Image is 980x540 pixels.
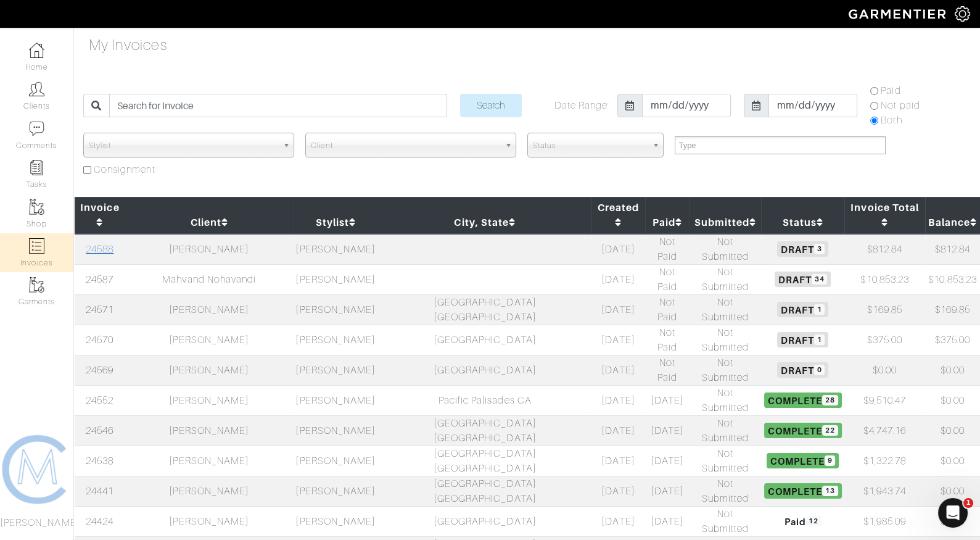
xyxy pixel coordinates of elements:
[844,506,925,536] td: $1,985.09
[645,385,690,415] td: [DATE]
[126,446,293,476] td: [PERSON_NAME]
[645,415,690,446] td: [DATE]
[812,274,827,285] span: 34
[925,385,980,415] td: $0.00
[109,94,447,117] input: Search for Invoice
[29,43,44,58] img: dashboard-icon-dbcd8f5a0b271acd01030246c82b418ddd0df26cd7fceb0bd07c9910d44c42f6.png
[814,304,825,315] span: 1
[690,446,761,476] td: Not Submitted
[29,81,44,97] img: clients-icon-6bae9207a08558b7cb47a8932f037763ab4055f8c8b6bfacd5dc20c3e0201464.png
[29,121,44,136] img: comment-icon-a0a6a9ef722e966f86d9cbdc48e553b5cf19dbc54f86b18d962a5391bc8f6eb6.png
[311,133,500,158] span: Client
[645,325,690,355] td: Not Paid
[379,476,591,506] td: [GEOGRAPHIC_DATA] [GEOGRAPHIC_DATA]
[86,395,113,406] a: 24552
[86,516,113,527] a: 24424
[293,264,379,294] td: [PERSON_NAME]
[690,506,761,536] td: Not Submitted
[86,425,113,436] a: 24546
[925,446,980,476] td: $0.00
[844,264,925,294] td: $10,853.23
[844,476,925,506] td: $1,943.74
[844,415,925,446] td: $4,747.16
[86,486,113,497] a: 24441
[454,217,516,228] a: City, State
[379,415,591,446] td: [GEOGRAPHIC_DATA] [GEOGRAPHIC_DATA]
[126,476,293,506] td: [PERSON_NAME]
[881,113,902,128] label: Both
[814,334,825,345] span: 1
[591,415,646,446] td: [DATE]
[844,234,925,265] td: $812.84
[925,415,980,446] td: $0.00
[645,294,690,325] td: Not Paid
[293,446,379,476] td: [PERSON_NAME]
[86,334,113,346] a: 24570
[379,294,591,325] td: [GEOGRAPHIC_DATA] [GEOGRAPHIC_DATA]
[690,355,761,385] td: Not Submitted
[690,385,761,415] td: Not Submitted
[645,234,690,265] td: Not Paid
[293,234,379,265] td: [PERSON_NAME]
[764,393,842,407] span: Complete
[126,234,293,265] td: [PERSON_NAME]
[844,294,925,325] td: $169.85
[126,355,293,385] td: [PERSON_NAME]
[653,217,682,228] a: Paid
[814,365,825,375] span: 0
[775,272,831,286] span: Draft
[844,355,925,385] td: $0.00
[925,355,980,385] td: $0.00
[126,294,293,325] td: [PERSON_NAME]
[29,160,44,175] img: reminder-icon-8004d30b9f0a5d33ae49ab947aed9ed385cf756f9e5892f1edd6e32f2345188e.png
[645,355,690,385] td: Not Paid
[777,241,828,256] span: Draft
[379,446,591,476] td: [GEOGRAPHIC_DATA] [GEOGRAPHIC_DATA]
[925,325,980,355] td: $375.00
[822,395,838,405] span: 28
[598,202,639,228] a: Created
[89,133,278,158] span: Stylist
[126,325,293,355] td: [PERSON_NAME]
[554,98,610,113] label: Date Range:
[29,199,44,215] img: garments-icon-b7da505a4dc4fd61783c78ac3ca0ef83fa9d6f193b1c9dc38574b1d14d53ca28.png
[777,302,828,317] span: Draft
[767,453,839,468] span: Complete
[777,362,828,377] span: Draft
[591,476,646,506] td: [DATE]
[825,455,835,466] span: 9
[806,516,821,526] span: 12
[645,476,690,506] td: [DATE]
[126,506,293,536] td: [PERSON_NAME]
[690,264,761,294] td: Not Submitted
[591,325,646,355] td: [DATE]
[925,506,980,536] td: $0.00
[126,415,293,446] td: [PERSON_NAME]
[86,455,113,467] a: 24538
[690,415,761,446] td: Not Submitted
[293,294,379,325] td: [PERSON_NAME]
[591,355,646,385] td: [DATE]
[86,304,113,315] a: 24571
[591,294,646,325] td: [DATE]
[814,244,825,254] span: 3
[86,365,113,376] a: 24569
[293,506,379,536] td: [PERSON_NAME]
[690,476,761,506] td: Not Submitted
[844,446,925,476] td: $1,322.78
[842,3,955,25] img: garmentier-logo-header-white-b43fb05a5012e4ada735d5af1a66efaba907eab6374d6393d1fbf88cb4ef424d.png
[777,332,828,347] span: Draft
[938,498,968,528] iframe: Intercom live chat
[850,202,919,228] a: Invoice Total
[925,476,980,506] td: $0.00
[844,385,925,415] td: $9,510.47
[86,244,113,255] a: 24588
[591,234,646,265] td: [DATE]
[533,133,648,158] span: Status
[89,36,167,54] h4: My Invoices
[29,277,44,293] img: garments-icon-b7da505a4dc4fd61783c78ac3ca0ef83fa9d6f193b1c9dc38574b1d14d53ca28.png
[293,476,379,506] td: [PERSON_NAME]
[316,217,356,228] a: Stylist
[955,6,970,22] img: gear-icon-white-bd11855cb880d31180b6d7d6211b90ccbf57a29d726f0c71d8c61bd08dd39cc2.png
[591,446,646,476] td: [DATE]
